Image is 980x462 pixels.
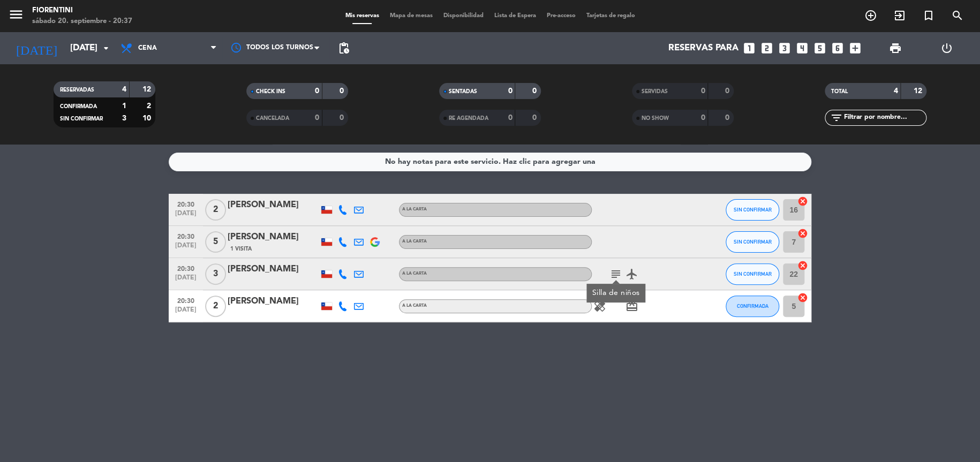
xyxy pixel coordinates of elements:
span: 2 [205,296,226,317]
i: turned_in_not [922,9,935,22]
i: airplanemode_active [625,268,638,281]
button: CONFIRMADA [726,296,779,317]
input: Filtrar por nombre... [843,112,926,124]
i: menu [8,6,24,22]
span: A LA CARTA [402,207,427,211]
span: CANCELADA [256,116,289,121]
button: SIN CONFIRMAR [726,263,779,285]
span: TOTAL [831,89,848,94]
span: RESERVADAS [60,87,94,93]
i: [DATE] [8,36,65,60]
span: RE AGENDADA [449,116,488,121]
span: [DATE] [172,306,199,319]
strong: 0 [315,114,319,122]
span: CONFIRMADA [737,303,768,309]
div: Fiorentini [32,5,132,16]
span: 1 Visita [230,245,252,253]
span: pending_actions [337,42,350,55]
span: A LA CARTA [402,271,427,276]
span: Mapa de mesas [385,13,438,19]
i: cancel [797,260,808,271]
span: Mis reservas [340,13,385,19]
span: A LA CARTA [402,239,427,244]
span: Cena [138,44,157,52]
span: SIN CONFIRMAR [60,116,103,122]
span: SIN CONFIRMAR [734,239,772,245]
strong: 10 [142,115,153,122]
span: print [889,42,902,55]
div: No hay notas para este servicio. Haz clic para agregar una [385,156,595,168]
span: Pre-acceso [541,13,581,19]
div: [PERSON_NAME] [228,230,319,244]
div: sábado 20. septiembre - 20:37 [32,16,132,27]
strong: 0 [700,87,705,95]
span: [DATE] [172,242,199,254]
strong: 4 [893,87,898,95]
strong: 12 [142,86,153,93]
i: card_giftcard [625,300,638,313]
strong: 12 [914,87,924,95]
span: 3 [205,263,226,285]
div: [PERSON_NAME] [228,198,319,212]
strong: 2 [147,102,153,110]
span: A LA CARTA [402,304,427,308]
strong: 4 [122,86,126,93]
strong: 0 [725,114,732,122]
strong: 0 [532,87,539,95]
div: Silla de niños [592,287,640,299]
span: Lista de Espera [489,13,541,19]
i: looks_4 [795,41,809,55]
i: looks_one [742,41,756,55]
span: NO SHOW [642,116,669,121]
strong: 0 [725,87,732,95]
strong: 0 [340,114,346,122]
strong: 1 [122,102,126,110]
span: 20:30 [172,230,199,242]
i: power_settings_new [940,42,953,55]
span: 20:30 [172,198,199,210]
i: healing [593,300,606,313]
img: google-logo.png [370,237,380,247]
i: looks_5 [813,41,827,55]
strong: 3 [122,115,126,122]
span: 20:30 [172,294,199,306]
button: menu [8,6,24,26]
span: Disponibilidad [438,13,489,19]
i: filter_list [830,111,843,124]
span: SERVIDAS [642,89,668,94]
span: CHECK INS [256,89,285,94]
strong: 0 [508,87,512,95]
i: arrow_drop_down [100,42,112,55]
span: [DATE] [172,210,199,222]
i: cancel [797,196,808,207]
span: Tarjetas de regalo [581,13,640,19]
strong: 0 [340,87,346,95]
strong: 0 [532,114,539,122]
span: [DATE] [172,274,199,286]
strong: 0 [700,114,705,122]
i: looks_6 [831,41,845,55]
i: subject [609,268,622,281]
span: Reservas para [668,43,738,54]
i: cancel [797,228,808,239]
div: [PERSON_NAME] [228,262,319,276]
i: exit_to_app [893,9,906,22]
span: SIN CONFIRMAR [734,271,772,277]
div: LOG OUT [921,32,973,64]
span: 20:30 [172,262,199,274]
span: SENTADAS [449,89,477,94]
i: add_circle_outline [864,9,877,22]
i: looks_3 [778,41,791,55]
button: SIN CONFIRMAR [726,199,779,221]
i: cancel [797,292,808,303]
div: [PERSON_NAME] [228,294,319,308]
i: add_box [848,41,862,55]
span: 5 [205,231,226,253]
strong: 0 [508,114,512,122]
i: looks_two [760,41,774,55]
i: search [951,9,964,22]
span: CONFIRMADA [60,104,97,109]
span: 2 [205,199,226,221]
button: SIN CONFIRMAR [726,231,779,253]
span: SIN CONFIRMAR [734,207,772,213]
